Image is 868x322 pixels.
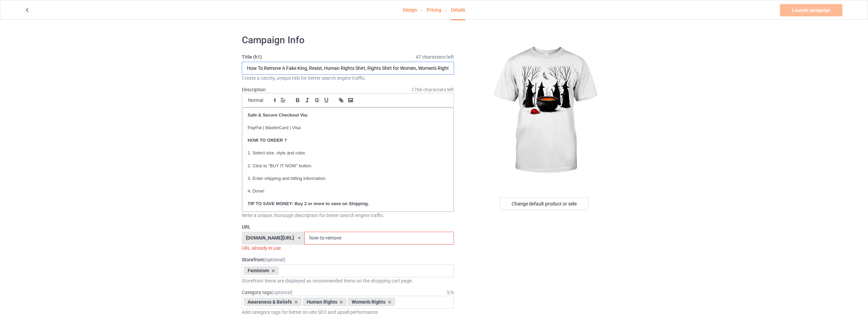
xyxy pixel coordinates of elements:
label: Storefront [242,256,454,263]
strong: Safe & Secure Checkout Via: [248,112,308,118]
p: 2. Click to "BUY IT NOW" button. [248,163,448,169]
div: 3 / 6 [446,289,454,296]
div: Storefront items are displayed as recommended items on the shopping cart page. [242,277,454,284]
div: Create a catchy, unique title for better search engine traffic. [242,75,454,81]
span: 47 characters left [416,53,454,60]
p: 3. Enter shipping and billing information. [248,175,448,182]
p: 1. Select size, style and color. [248,150,448,156]
div: Details [451,0,465,20]
strong: TIP TO SAVE MONEY: Buy 2 or more to save on Shipping. [248,201,369,206]
div: URL already in use [242,245,454,251]
div: Feminism [244,266,279,275]
p: PayPal | MasterCard | Visa [248,125,448,131]
span: (optional) [264,257,285,262]
div: Women's Rights [348,298,395,306]
div: Write a unique, thorough description for better search engine traffic. [242,212,454,219]
a: Pricing [427,0,441,19]
div: Add category tags for better on-site SEO and upsell performance. [242,309,454,316]
div: Human Rights [303,298,347,306]
span: 1766 characters left [411,86,454,93]
label: Description [242,87,266,92]
label: Title (h1) [242,53,454,60]
a: Design [403,0,417,19]
label: URL [242,224,454,230]
div: Change default product or side [500,198,589,210]
label: Category tags [242,289,293,296]
strong: HOW TO ORDER ? [248,138,287,143]
div: [DOMAIN_NAME][URL] [246,235,294,240]
p: 4. Done! [248,188,448,195]
h1: Campaign Info [242,34,454,46]
span: (optional) [272,290,293,295]
div: Awareness & Beliefs [244,298,301,306]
